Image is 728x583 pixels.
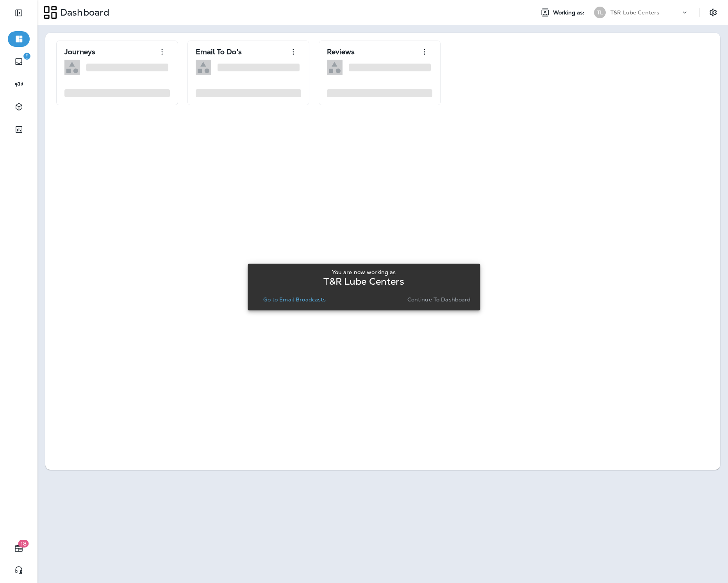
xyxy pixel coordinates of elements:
p: You are now working as [332,269,396,275]
button: Continue to Dashboard [404,294,474,305]
button: Settings [706,5,720,19]
p: Go to Email Broadcasts [263,296,326,303]
span: 18 [18,540,29,548]
span: Working as: [553,9,586,16]
p: Continue to Dashboard [407,296,471,303]
p: Journeys [64,48,95,56]
button: 18 [8,540,30,556]
p: Email To Do's [196,48,242,56]
p: Dashboard [57,7,109,18]
p: T&R Lube Centers [323,278,404,285]
button: Go to Email Broadcasts [260,294,329,305]
p: T&R Lube Centers [610,9,659,16]
div: TL [594,7,606,18]
button: Expand Sidebar [8,5,30,21]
